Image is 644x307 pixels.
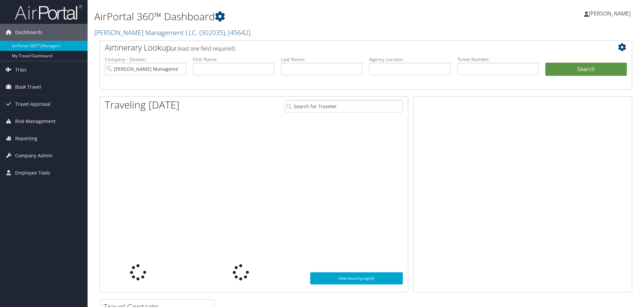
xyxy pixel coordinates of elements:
a: [PERSON_NAME] Management LLC. [94,28,251,37]
h2: Airtinerary Lookup [105,42,582,53]
label: Ticket Number: [457,56,539,63]
a: View SecurityLogic® [310,272,403,284]
label: First Name: [193,56,275,63]
label: Last Name: [281,56,362,63]
h1: AirPortal 360™ Dashboard [94,9,456,24]
a: [PERSON_NAME] [584,3,637,24]
span: Company Admin [15,147,53,164]
span: Risk Management [15,113,56,130]
span: Dashboards [15,24,42,41]
label: Company - Division: [105,56,186,63]
span: Trips [15,61,27,78]
span: , [ 45642 ] [225,28,251,37]
input: Search for Traveler [285,100,403,113]
span: Travel Approval [15,96,51,113]
span: Reporting [15,130,37,147]
span: [PERSON_NAME] [589,10,631,17]
span: ( 302035 ) [199,28,225,37]
label: Agency Locator: [369,56,451,63]
h1: Traveling [DATE] [105,98,180,112]
span: Book Travel [15,79,41,95]
button: Search [545,63,627,76]
span: Employee Tools [15,164,50,181]
img: airportal-logo.png [15,4,82,20]
span: (at least one field required) [171,45,235,52]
